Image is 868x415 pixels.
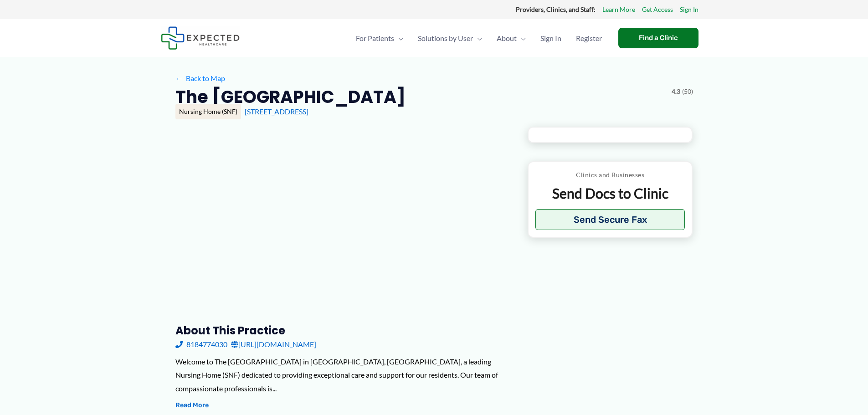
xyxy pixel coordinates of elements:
span: Sign In [540,22,561,54]
span: For Patients [356,22,394,54]
h2: The [GEOGRAPHIC_DATA] [175,86,406,108]
a: For PatientsMenu Toggle [349,22,411,54]
p: Send Docs to Clinic [535,184,685,202]
h3: About this practice [175,323,513,338]
span: Menu Toggle [473,22,482,54]
a: Sign In [680,4,699,15]
a: [STREET_ADDRESS] [245,107,308,116]
a: Find a Clinic [618,28,699,48]
span: ← [175,74,184,82]
span: Menu Toggle [517,22,526,54]
a: ←Back to Map [175,72,225,85]
a: Learn More [602,4,635,15]
div: Welcome to The [GEOGRAPHIC_DATA] in [GEOGRAPHIC_DATA], [GEOGRAPHIC_DATA], a leading Nursing Home ... [175,355,513,395]
button: Send Secure Fax [535,209,685,230]
img: Expected Healthcare Logo - side, dark font, small [161,26,240,50]
a: Register [569,22,609,54]
span: Solutions by User [418,22,473,54]
div: Nursing Home (SNF) [175,104,241,119]
span: (50) [682,86,693,97]
button: Read More [175,400,209,411]
nav: Primary Site Navigation [349,22,609,54]
span: Menu Toggle [394,22,403,54]
span: About [497,22,517,54]
a: Solutions by UserMenu Toggle [411,22,489,54]
span: Register [576,22,602,54]
a: 8184774030 [175,338,227,351]
a: [URL][DOMAIN_NAME] [231,338,316,351]
a: Sign In [533,22,569,54]
a: AboutMenu Toggle [489,22,533,54]
strong: Providers, Clinics, and Staff: [516,5,596,13]
a: Get Access [642,4,673,15]
span: 4.3 [672,86,680,97]
p: Clinics and Businesses [535,169,685,181]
